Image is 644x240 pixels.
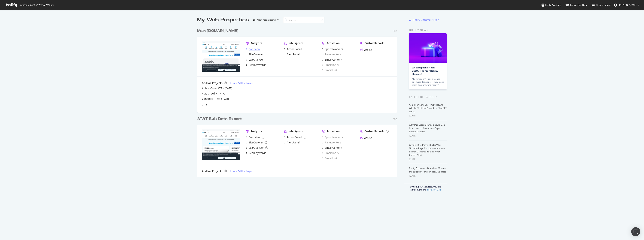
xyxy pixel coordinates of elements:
[251,41,262,45] div: Analytics
[566,3,588,7] div: Knowledge Base
[413,18,439,22] div: Botify Chrome Plugin
[246,146,268,150] a: LogAnalyzer
[20,4,54,7] span: Welcome back, [PERSON_NAME] !
[202,129,240,160] img: attbulkexport.com
[409,157,447,161] div: [DATE]
[249,47,260,51] div: Overview
[409,143,445,157] a: Leveling the Playing Field: Why Growth-Stage Companies Are at a Search Crossroads, and What Comes...
[327,129,340,133] div: Activation
[232,81,253,85] div: New Ad-Hoc Project
[427,188,441,191] a: Terms of Use
[200,102,205,108] div: angle-left
[289,41,303,45] div: Intelligence
[409,18,439,22] a: Botify Chrome Plugin
[246,135,264,139] a: Overview
[197,116,242,122] div: AT&T Bulk Data Export
[409,174,447,178] div: [DATE]
[246,63,266,67] a: RealKeywords
[202,41,240,72] img: att.com
[202,81,223,85] div: Ad-Hoc Projects
[197,28,240,34] a: Main [DOMAIN_NAME]
[325,146,342,150] div: SmartContent
[360,129,389,133] a: CustomReports
[409,114,447,117] div: [DATE]
[283,17,324,23] input: Search
[249,146,264,150] div: LogAnalyzer
[202,92,215,95] a: XML Crawl
[360,136,372,140] a: Assist
[249,63,266,67] div: RealKeywords
[230,81,253,85] a: New Ad-Hoc Project
[205,103,208,107] div: angle-right
[409,167,446,173] a: Botify Empowers Brands to Move at the Speed of AI with 6 New Updates
[322,68,337,72] a: SmartLink
[223,97,230,100] a: [DATE]
[289,129,303,133] div: Intelligence
[404,183,447,191] div: By using our Services, you are agreeing to the
[409,28,447,32] div: Botify news
[246,141,267,144] a: SiteCrawler
[197,28,238,34] div: Main [DOMAIN_NAME]
[197,24,400,177] div: grid
[327,41,340,45] div: Activation
[287,47,302,51] div: ActionBoard
[202,86,222,90] a: Adhoc-Core-ATT
[251,129,262,133] div: Analytics
[249,58,264,61] div: LogAnalyzer
[631,227,640,236] div: Open Intercom Messenger
[322,63,339,67] a: SmartIndex
[412,77,444,86] div: AI agents don’t just influence purchase decisions — they make them. Is your brand ready?
[393,29,397,33] div: Pro
[325,58,342,61] div: SmartContent
[284,141,300,144] a: AlertPanel
[322,141,341,144] a: PageWorkers
[284,47,302,51] a: ActionBoard
[412,66,438,76] a: What Happens When ChatGPT Is Your Holiday Shopper?
[230,169,253,173] a: New Ad-Hoc Project
[246,47,260,51] a: Overview
[364,48,372,52] div: Assist
[322,156,337,160] a: SmartLink
[325,47,343,51] div: SpeedWorkers
[322,52,341,56] a: PageWorkers
[364,41,384,45] div: CustomReports
[284,52,300,56] a: AlertPanel
[360,48,372,52] a: Assist
[592,3,611,7] div: Organizations
[246,52,263,56] a: SiteCrawler
[225,87,232,90] a: [DATE]
[246,58,264,61] a: LogAnalyzer
[322,151,339,155] a: SmartIndex
[542,3,561,7] div: Botify Academy
[287,52,300,56] div: AlertPanel
[202,97,220,101] a: Canonical Test
[249,135,260,139] div: Overview
[249,52,263,56] div: SiteCrawler
[409,33,447,63] img: What Happens When ChatGPT Is Your Holiday Shopper?
[611,2,642,8] button: [PERSON_NAME]
[287,135,302,139] div: ActionBoard
[409,123,445,133] a: Why Mid-Sized Brands Should Use IndexNow to Accelerate Organic Search Growth
[322,135,343,139] a: SpeedWorkers
[409,134,447,137] div: [DATE]
[287,141,300,144] div: AlertPanel
[249,141,263,144] div: SiteCrawler
[232,169,253,173] div: New Ad-Hoc Project
[322,146,342,150] a: SmartContent
[618,3,636,7] span: Venkata pagadala
[218,92,225,95] a: [DATE]
[393,118,397,121] div: Pro
[409,95,447,99] div: Latest Blog Posts
[249,151,266,155] div: RealKeywords
[360,41,384,45] a: CustomReports
[252,17,280,23] button: Most recent crawl
[257,19,276,21] div: Most recent crawl
[197,116,243,122] a: AT&T Bulk Data Export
